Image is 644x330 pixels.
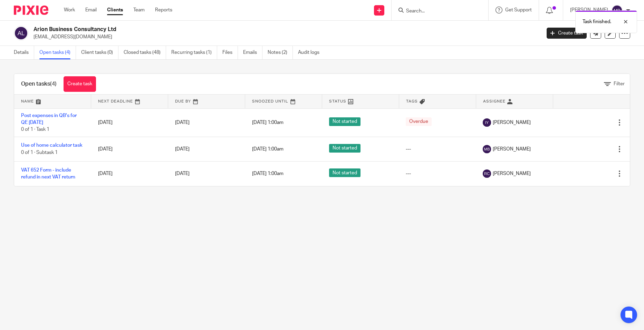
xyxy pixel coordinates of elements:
a: Work [64,7,75,13]
img: svg%3E [612,5,623,16]
span: [PERSON_NAME] [493,146,531,153]
img: Pixie [14,6,48,15]
span: [DATE] 1:00am [252,120,283,125]
td: [DATE] [91,137,168,161]
div: --- [406,170,469,177]
span: [DATE] [175,171,190,176]
a: Email [85,7,97,13]
h2: Arion Business Consultancy Ltd [33,26,436,33]
td: [DATE] [91,162,168,186]
span: [PERSON_NAME] [493,119,531,126]
span: [DATE] [175,147,190,152]
div: --- [406,146,469,153]
span: Status [329,99,346,103]
a: Client tasks (0) [81,46,118,59]
span: [PERSON_NAME] [493,170,531,177]
a: Details [14,46,34,59]
span: 0 of 1 · Task 1 [21,127,49,132]
span: Not started [329,168,361,177]
a: Notes (2) [268,46,293,59]
img: svg%3E [14,26,28,40]
a: Closed tasks (48) [124,46,166,59]
img: svg%3E [483,169,491,178]
span: Not started [329,117,361,126]
a: Audit logs [298,46,325,59]
a: Clients [107,7,123,13]
span: Not started [329,144,361,153]
img: svg%3E [483,145,491,153]
h1: Open tasks [21,80,57,88]
span: 0 of 1 · Subtask 1 [21,150,58,155]
span: (4) [50,81,57,87]
span: [DATE] 1:00am [252,147,283,152]
span: [DATE] [175,120,190,125]
a: Team [133,7,145,13]
a: Emails [243,46,262,59]
a: Open tasks (4) [39,46,76,59]
a: Files [222,46,238,59]
span: Overdue [406,117,432,126]
a: Use of home calculator task [21,143,83,148]
td: [DATE] [91,108,168,137]
p: Task finished. [583,18,611,25]
span: Filter [614,81,625,86]
span: Snoozed Until [252,99,288,103]
a: Create task [547,28,587,39]
a: Reports [155,7,172,13]
a: Post expenses in QB's for QE [DATE] [21,113,77,125]
img: svg%3E [483,118,491,127]
a: VAT 652 Form - include refund in next VAT return [21,168,75,179]
a: Recurring tasks (1) [171,46,217,59]
span: [DATE] 1:00am [252,171,283,176]
span: Tags [406,99,418,103]
a: Create task [64,76,96,92]
p: [EMAIL_ADDRESS][DOMAIN_NAME] [33,33,536,40]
